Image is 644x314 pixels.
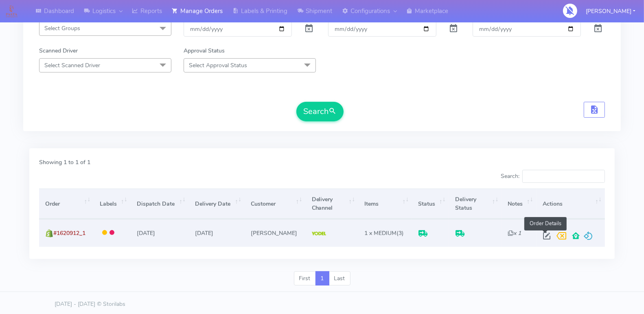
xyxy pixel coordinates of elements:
span: #1620912_1 [53,229,85,237]
i: x 1 [508,229,521,237]
th: Delivery Status: activate to sort column ascending [449,189,502,219]
th: Status: activate to sort column ascending [412,189,449,219]
th: Dispatch Date: activate to sort column ascending [130,189,188,219]
img: shopify.png [45,229,53,237]
label: Showing 1 to 1 of 1 [39,158,90,167]
th: Actions: activate to sort column ascending [537,189,605,219]
label: Scanned Driver [39,46,78,55]
td: [DATE] [130,219,188,246]
td: [PERSON_NAME] [245,219,306,246]
th: Labels: activate to sort column ascending [94,189,130,219]
label: Search: [501,170,605,183]
img: Yodel [312,232,326,236]
button: [PERSON_NAME] [580,3,642,20]
span: Select Scanned Driver [44,61,100,69]
button: Search [296,102,344,121]
th: Delivery Date: activate to sort column ascending [189,189,245,219]
label: Approval Status [184,46,225,55]
span: Select Approval Status [189,61,247,69]
th: Delivery Channel: activate to sort column ascending [305,189,358,219]
span: Select Groups [44,24,80,32]
input: Search: [522,170,605,183]
span: (3) [364,229,404,237]
span: 1 x MEDIUM [364,229,396,237]
a: 1 [315,271,329,286]
th: Order: activate to sort column ascending [39,189,94,219]
th: Customer: activate to sort column ascending [245,189,306,219]
td: [DATE] [189,219,245,246]
th: Notes: activate to sort column ascending [502,189,536,219]
th: Items: activate to sort column ascending [358,189,412,219]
